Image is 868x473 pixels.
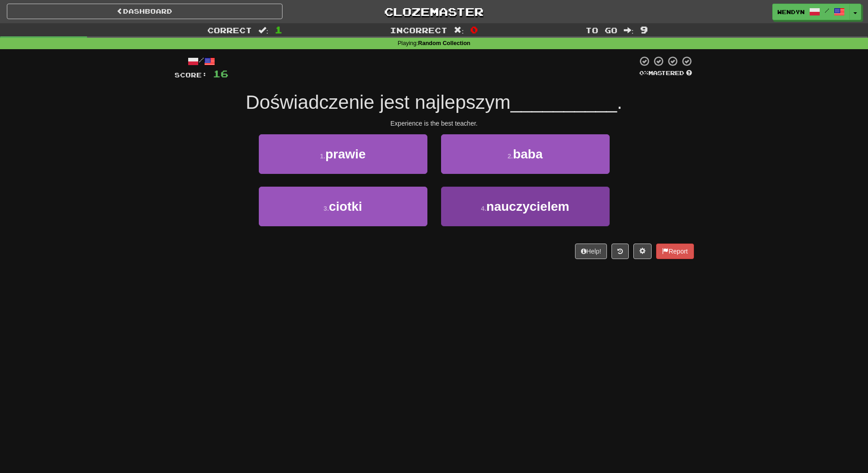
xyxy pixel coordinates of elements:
strong: Random Collection [418,40,471,46]
span: 16 [213,68,228,79]
div: Experience is the best teacher. [175,119,694,128]
small: 3 . [324,205,329,212]
span: : [258,26,268,34]
span: nauczycielem [486,199,569,214]
button: 1.prawie [259,134,427,174]
span: / [825,7,829,14]
small: 2 . [508,153,513,160]
span: 0 % [639,69,648,76]
span: 9 [640,24,648,35]
span: To go [586,25,617,35]
a: WendyN / [772,4,850,20]
span: Incorrect [390,25,447,35]
button: 3.ciotki [259,187,427,226]
span: : [624,26,634,34]
small: 4 . [481,205,487,212]
button: 4.nauczycielem [441,187,610,226]
span: : [454,26,464,34]
a: Clozemaster [296,4,572,20]
span: 0 [470,24,478,35]
span: ciotki [329,199,362,214]
button: 2.baba [441,134,610,174]
span: baba [513,147,543,161]
button: Round history (alt+y) [611,244,629,259]
div: / [175,56,228,67]
span: . [617,92,622,113]
a: Dashboard [7,4,282,19]
span: WendyN [777,8,805,16]
button: Report [656,244,693,259]
span: prawie [325,147,366,161]
button: Help! [575,244,607,259]
div: Mastered [637,69,694,77]
span: Doświadczenie jest najlepszym [246,92,510,113]
span: Correct [207,25,252,35]
span: __________ [511,92,617,113]
span: 1 [275,24,282,35]
small: 1 . [320,153,325,160]
span: Score: [175,71,207,79]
